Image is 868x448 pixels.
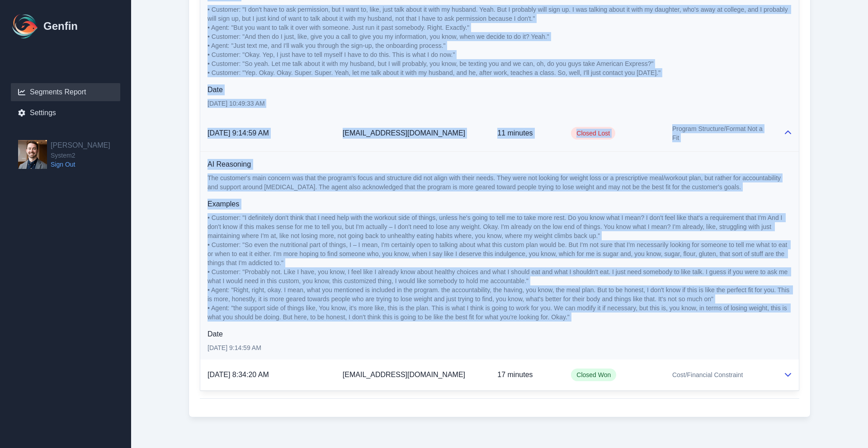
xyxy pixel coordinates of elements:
span: • Agent: "Just text me, and I'll walk you through the sign-up, the onboarding process." [208,42,446,49]
span: Closed Won [571,369,616,381]
span: [EMAIL_ADDRESS][DOMAIN_NAME] [343,129,465,137]
span: • Customer: "So even the nutritional part of things, I – I mean, I'm certainly open to talking ab... [208,241,789,266]
span: [DATE] 8:34:20 AM [208,371,269,378]
a: Segments Report [11,83,120,101]
h2: [PERSON_NAME] [51,140,110,151]
h6: AI Reasoning [208,159,792,170]
p: The customer's main concern was that the program's focus and structure did not align with their n... [208,173,792,191]
span: [DATE] 9:14:59 AM [208,129,269,137]
p: [DATE] 10:49:33 AM [208,99,792,108]
h6: Examples [208,199,792,210]
span: Closed Lost [571,127,615,140]
a: Sign Out [51,160,110,169]
p: [DATE] 9:14:59 AM [208,343,792,352]
span: Program Structure/Format Not a Fit [672,124,769,142]
span: • Customer: "Yep. Okay. Okay. Super. Super. Yeah, let me talk about it with my husband, and he, a... [208,69,660,76]
span: • Agent: "But you want to talk it over with someone. Just run it past somebody. Right. Exactly." [208,24,469,31]
a: Settings [11,104,120,122]
span: Cost/Financial Constraint [672,370,743,379]
h6: Date [208,84,792,95]
span: • Customer: "I don't have to ask permission, but I want to, like, just talk about it with my husb... [208,6,790,22]
h6: Date [208,329,792,340]
span: • Agent: "Right, right, okay. I mean, what you mentioned is included in the program. the accounta... [208,286,791,303]
span: System2 [51,151,110,160]
span: • Customer: "And then do I just, like, give you a call to give you my information, you know, when... [208,33,549,40]
p: 17 minutes [497,369,557,380]
span: • Agent: "the support side of things like, You know, it's more like, this is the plan. This is wh... [208,304,789,321]
span: • Customer: "Probably not. Like I have, you know, I feel like I already know about healthy choice... [208,268,789,285]
p: 11 minutes [497,128,557,139]
span: • Customer: "I definitely don't think that I need help with the workout side of things, unless he... [208,214,784,239]
span: [EMAIL_ADDRESS][DOMAIN_NAME] [343,371,465,378]
span: • Customer: "Okay. Yep, I just have to tell myself I have to do this. This is what I do now." [208,51,455,58]
h1: Genfin [43,19,78,33]
img: Logo [11,12,40,41]
span: • Customer: "So yeah. Let me talk about it with my husband, but I will probably, you know, be tex... [208,60,654,67]
img: Jordan Stamman [18,140,47,169]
